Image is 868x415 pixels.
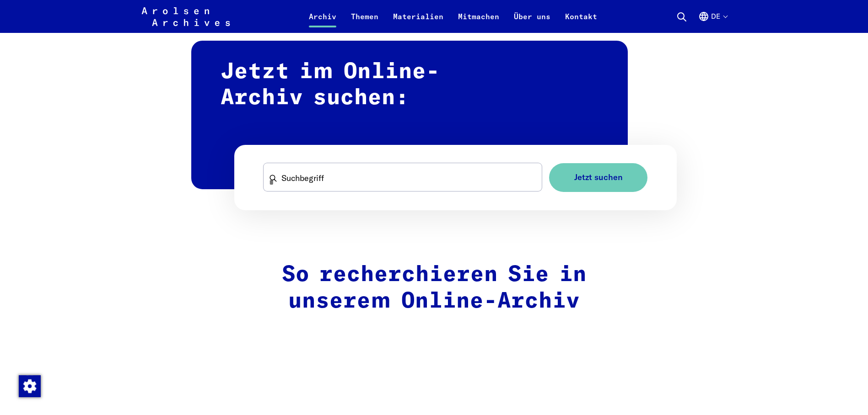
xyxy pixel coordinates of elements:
[18,375,40,397] div: Zustimmung ändern
[549,163,647,192] button: Jetzt suchen
[241,262,628,314] h2: So recherchieren Sie in unserem Online-Archiv
[344,11,386,33] a: Themen
[386,11,451,33] a: Materialien
[574,173,623,182] span: Jetzt suchen
[302,5,604,27] nav: Primär
[698,11,727,33] button: Deutsch, Sprachauswahl
[451,11,507,33] a: Mitmachen
[302,11,344,33] a: Archiv
[191,41,628,189] h2: Jetzt im Online-Archiv suchen:
[558,11,604,33] a: Kontakt
[507,11,558,33] a: Über uns
[19,375,41,397] img: Zustimmung ändern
